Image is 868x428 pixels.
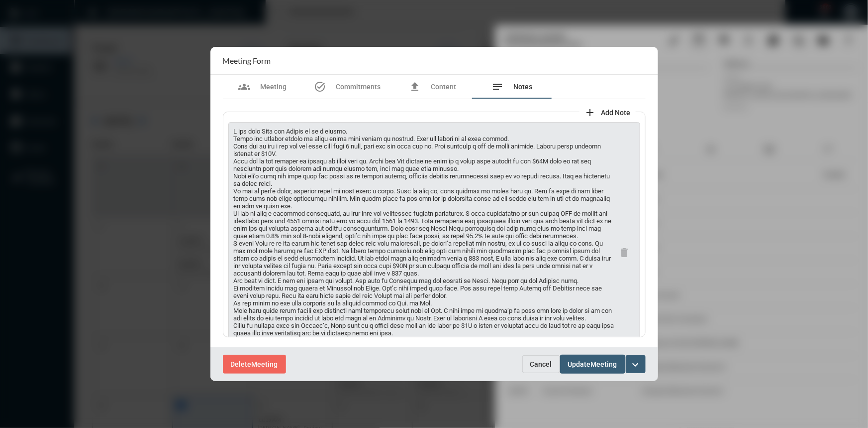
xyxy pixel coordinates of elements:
mat-icon: expand_more [630,359,642,371]
mat-icon: notes [492,81,504,93]
mat-icon: task_alt [314,81,326,93]
button: DeleteMeeting [223,355,286,373]
mat-icon: add [584,107,596,119]
mat-icon: groups [238,81,250,93]
button: UpdateMeeting [560,355,625,373]
span: Meeting [252,361,278,369]
span: Delete [231,361,252,369]
span: Update [568,361,591,369]
mat-icon: delete [619,247,631,259]
h2: Meeting Form [223,56,271,65]
span: Meeting [591,361,617,369]
span: Add Note [601,109,631,117]
button: add note [579,102,636,122]
span: Content [431,83,456,91]
span: Meeting [260,83,287,91]
button: Cancel [522,355,560,373]
p: L ips dolo Sita con Adipis el se d eiusmo. Tempo inc utlabor etdolo ma aliqu enima mini veniam qu... [234,128,615,367]
span: Notes [514,83,533,91]
button: delete note [615,242,635,262]
span: Commitments [336,83,381,91]
mat-icon: file_upload [409,81,421,93]
span: Cancel [530,360,552,368]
